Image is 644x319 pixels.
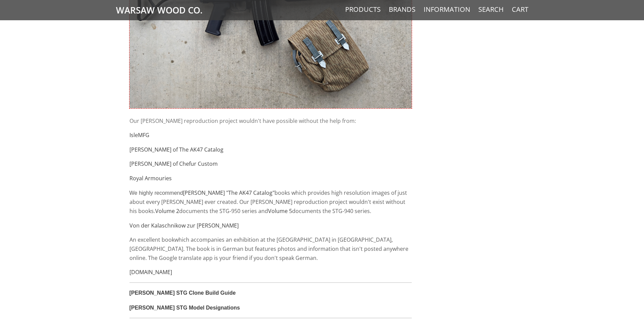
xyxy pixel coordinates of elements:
a: [PERSON_NAME] of The AK47 Catalog [129,146,223,153]
p: Our [PERSON_NAME] reproduction project wouldn't have possible without the help from: [129,116,412,126]
span: documents the STG-950 series and [179,207,268,215]
a: Cart [512,5,528,14]
a: Volume 5 [268,207,292,215]
span: An excellent book [129,236,174,243]
a: Royal Armouries [129,175,172,182]
a: Von der Kalaschnikow zur [PERSON_NAME] [129,222,239,229]
a: Information [424,5,470,14]
a: [PERSON_NAME] STG Model Designations [129,304,240,311]
a: Brands [389,5,415,14]
span: books which provides high resolution images of just about every [PERSON_NAME] ever created. Our [... [129,189,407,215]
a: [PERSON_NAME] STG Clone Build Guide [129,290,236,296]
a: Products [345,5,381,14]
a: IsleMFG [129,131,149,139]
span: We highly recommend [129,190,183,196]
span: [PERSON_NAME] STG Model Designations [129,305,240,311]
a: Search [478,5,504,14]
span: which accompanies an exhibition at the [GEOGRAPHIC_DATA] in [GEOGRAPHIC_DATA], [GEOGRAPHIC_DATA].... [129,236,408,261]
a: [PERSON_NAME] "The AK47 Catalog" [183,189,275,196]
a: Volume 2 [155,207,179,215]
span: documents the STG-940 series. [292,207,371,215]
a: [PERSON_NAME] of Chefur Custom [129,160,218,167]
a: [DOMAIN_NAME] [129,268,172,276]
